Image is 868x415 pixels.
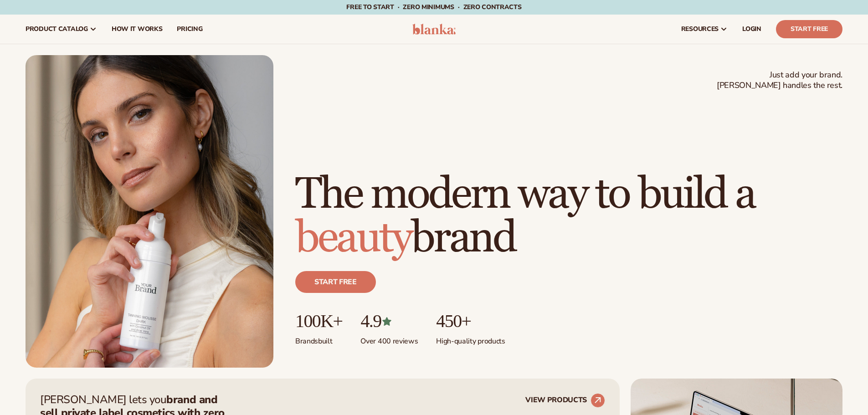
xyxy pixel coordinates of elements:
[295,331,342,346] p: Brands built
[295,271,376,293] a: Start free
[360,331,418,346] p: Over 400 reviews
[295,311,342,331] p: 100K+
[360,311,418,331] p: 4.9
[169,15,210,44] a: pricing
[525,393,605,408] a: VIEW PRODUCTS
[776,20,842,38] a: Start Free
[112,26,163,33] span: How It Works
[681,26,719,33] span: resources
[717,70,842,91] span: Just add your brand. [PERSON_NAME] handles the rest.
[177,26,202,33] span: pricing
[735,15,769,44] a: LOGIN
[346,3,521,11] span: Free to start · ZERO minimums · ZERO contracts
[18,15,104,44] a: product catalog
[436,331,505,346] p: High-quality products
[674,15,735,44] a: resources
[104,15,170,44] a: How It Works
[742,26,761,33] span: LOGIN
[412,24,456,35] img: logo
[295,211,411,265] span: beauty
[436,311,505,331] p: 450+
[26,26,88,33] span: product catalog
[26,55,273,368] img: Female holding tanning mousse.
[295,173,842,260] h1: The modern way to build a brand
